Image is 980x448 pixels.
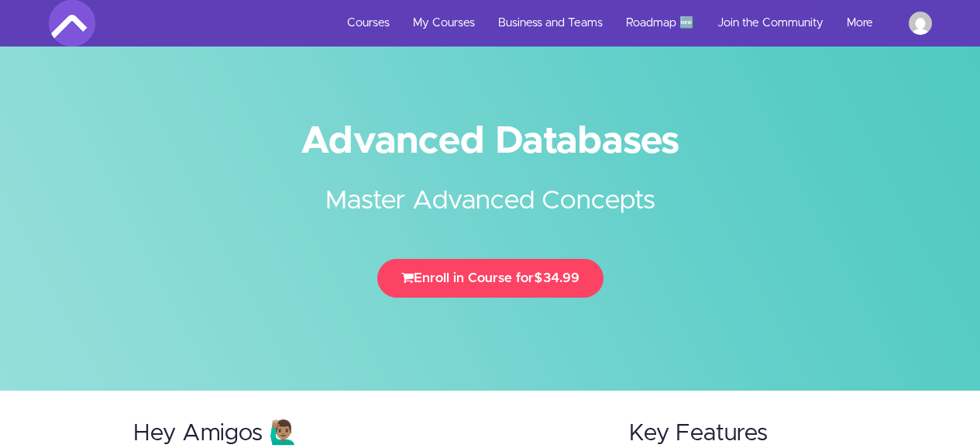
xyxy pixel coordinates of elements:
[377,259,603,298] button: Enroll in Course for$34.99
[534,271,579,284] span: $34.99
[49,124,932,159] h1: Advanced Databases
[629,421,848,446] h2: Key Features
[909,12,932,35] img: shyakaandre7@gmail.com
[133,421,600,446] h2: Hey Amigos 🙋🏽‍♂️
[200,159,781,220] h2: Master Advanced Concepts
